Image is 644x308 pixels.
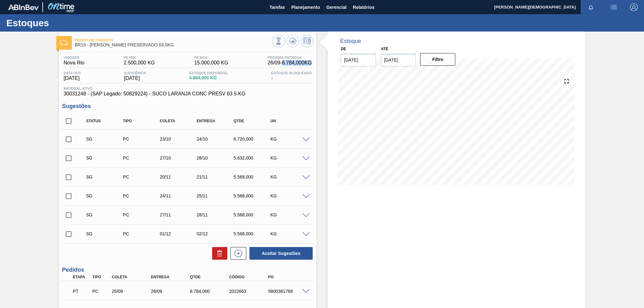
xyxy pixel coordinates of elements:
h3: Sugestões [62,103,313,110]
h3: Pedidos [62,267,313,273]
input: dd/mm/yyyy [341,54,376,66]
button: Aceitar Sugestões [249,247,313,260]
div: KG [269,212,310,217]
span: Suficiência [124,71,146,75]
div: 28/11/2025 [195,212,236,217]
button: Atualizar Gráfico [286,35,299,47]
div: Qtde [232,119,273,123]
div: 5.632,000 [232,155,273,160]
label: Até [381,47,388,51]
div: Sugestão Criada [84,193,126,198]
span: [DATE] [64,75,81,81]
span: Estoque Disponível [189,71,228,75]
span: 26/09 - 6.784,000 KG [267,60,312,66]
div: 6.720,000 [232,136,273,142]
div: KG [269,136,310,142]
button: Filtro [420,53,455,66]
div: 20/11/2025 [158,174,199,179]
span: Unidade [64,56,84,59]
div: Sugestão Criada [84,212,126,217]
div: Entrega [149,275,193,279]
div: 5.568,000 [232,193,273,198]
div: 21/11/2025 [195,174,236,179]
div: Tipo [121,119,163,123]
button: Visão Geral dos Estoques [272,35,285,47]
div: 5.568,000 [232,174,273,179]
div: KG [269,193,310,198]
img: Logout [630,3,638,11]
div: Pedido de Compra [91,289,111,294]
span: [DATE] [124,75,146,81]
div: Estoque [340,38,361,45]
span: Próxima Entrega [267,56,312,59]
span: Gerencial [326,3,347,11]
div: KG [269,155,310,160]
div: Aceitar Sugestões [246,246,313,260]
img: Ícone [60,40,68,45]
div: Coleta [158,119,199,123]
div: 5.568,000 [232,231,273,236]
img: userActions [610,3,617,11]
div: 28/10/2025 [195,155,236,160]
div: Pedido em Trânsito [71,284,92,298]
span: Nova Rio [64,60,84,66]
div: Etapa [71,275,92,279]
div: 02/12/2025 [195,231,236,236]
span: 15.000,000 KG [194,60,228,66]
div: Pedido de Compra [121,212,163,217]
div: 23/10/2025 [158,136,199,142]
div: PO [267,275,310,279]
span: Planejamento [291,3,320,11]
div: 25/09/2025 [110,289,154,294]
div: Tipo [91,275,111,279]
p: PT [73,289,90,294]
div: Entrega [195,119,236,123]
div: Nova sugestão [227,247,246,260]
div: 24/11/2025 [158,193,199,198]
div: 6.784,000 [188,289,232,294]
div: UN [269,119,310,123]
input: dd/mm/yyyy [381,54,416,66]
div: Qtde [188,275,232,279]
span: 4.864,000 KG [189,75,228,80]
div: Pedido de Compra [121,155,163,160]
div: 27/11/2025 [158,212,199,217]
span: BR19 - SUCO LARANJA PRESERVADO 63,5KG [75,43,272,47]
div: Sugestão Criada [84,136,126,142]
div: Coleta [110,275,154,279]
div: 24/10/2025 [195,136,236,142]
div: Status [84,119,126,123]
div: Código [228,275,272,279]
span: Tarefas [269,3,285,11]
h1: Estoques [6,19,119,27]
span: 30031248 - (SAP Legado: 50829224) - SUCO LARANJA CONC PRESV 63 5 KG [64,91,312,97]
span: Pedido em Trânsito [75,38,272,42]
div: Pedido de Compra [121,193,163,198]
div: Pedido de Compra [121,174,163,179]
div: - [270,71,313,81]
div: Excluir Sugestões [209,247,227,260]
label: De [341,47,346,51]
div: Sugestão Criada [84,174,126,179]
span: Data out [64,71,81,75]
span: 2.500,000 KG [124,60,155,66]
div: 5.568,000 [232,212,273,217]
span: Relatórios [353,3,374,11]
button: Programar Estoque [301,35,313,47]
button: Notificações [581,3,601,12]
div: KG [269,174,310,179]
div: KG [269,231,310,236]
div: 2022663 [228,289,272,294]
div: Pedido de Compra [121,231,163,236]
div: Pedido de Compra [121,136,163,142]
span: Estoque Bloqueado [271,71,312,75]
div: 27/10/2025 [158,155,199,160]
div: 01/12/2025 [158,231,199,236]
span: PE MIN [124,56,155,59]
span: Material ativo [64,87,312,90]
div: Sugestão Criada [84,231,126,236]
span: PE MAX [194,56,228,59]
img: TNhmsLtSVTkK8tSr43FrP2fwEKptu5GPRR3wAAAABJRU5ErkJggg== [8,4,39,10]
div: 26/09/2025 [149,289,193,294]
div: Sugestão Criada [84,155,126,160]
